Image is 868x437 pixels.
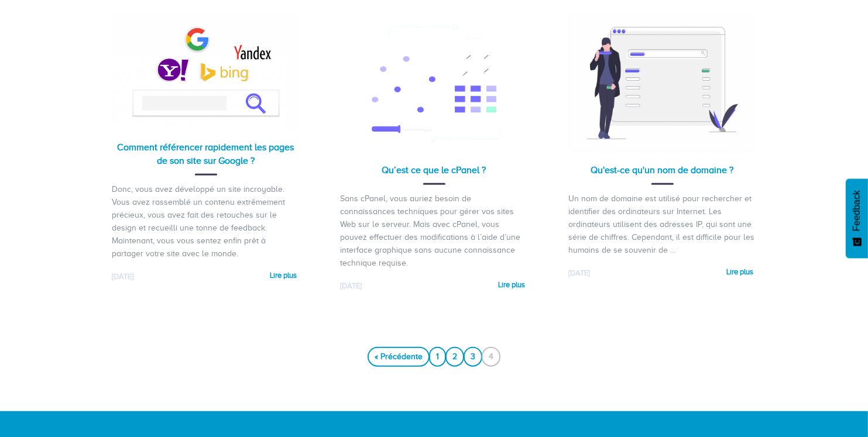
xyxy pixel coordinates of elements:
div: [DATE] [112,271,206,283]
button: Feedback - Afficher l’enquête [846,178,868,258]
span: 4 [482,347,500,367]
a: « Précédente [368,347,430,367]
div: [DATE] [569,268,663,279]
a: 3 [464,347,482,367]
a: Comment référencer rapidement les pages de son site sur Google ? [118,142,294,166]
span: Feedback [852,190,862,231]
div: Sans cPanel, vous auriez besoin de connaissances techniques pour gérer vos sites Web sur le serve... [341,192,528,270]
a: Qu’est ce que le cPanel ? [382,165,486,176]
div: Donc, vous avez développé un site incroyable. Vous avez rassemblé un contenu extrêmement précieux... [112,183,300,260]
a: Lire plus [727,264,754,281]
div: Un nom de domaine est utilisé pour rechercher et identifier des ordinateurs sur Internet. Les ord... [569,192,756,257]
a: Qu'est-ce qu'un nom de domaine ? [591,165,734,176]
a: 1 [429,347,446,367]
a: 2 [445,347,464,367]
a: Lire plus [499,277,526,294]
iframe: Drift Widget Chat Controller [809,378,854,423]
div: [DATE] [341,281,434,292]
a: Lire plus [270,267,297,284]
